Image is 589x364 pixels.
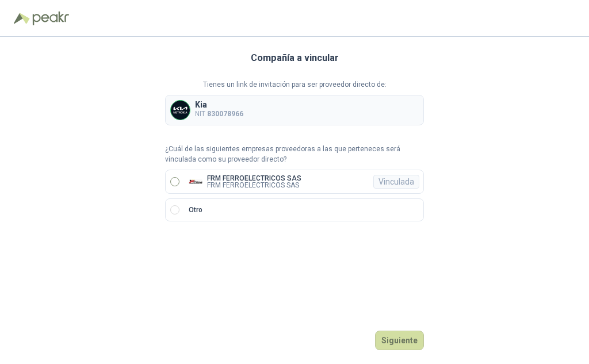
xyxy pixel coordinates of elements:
p: Kia [195,101,243,109]
p: Otro [189,205,202,216]
p: FRM FERROELECTRICOS SAS [207,182,301,189]
b: 830078966 [207,110,243,118]
div: Vinculada [373,175,419,189]
p: ¿Cuál de las siguientes empresas proveedoras a las que perteneces será vinculada como su proveedo... [165,144,424,166]
img: Company Logo [189,175,202,189]
img: Company Logo [171,101,190,120]
p: NIT [195,109,243,120]
button: Siguiente [375,331,424,350]
img: Logo [14,13,30,24]
p: Tienes un link de invitación para ser proveedor directo de: [165,79,424,90]
img: Peakr [32,12,69,25]
h3: Compañía a vincular [251,51,339,66]
p: FRM FERROELECTRICOS SAS [207,175,301,182]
